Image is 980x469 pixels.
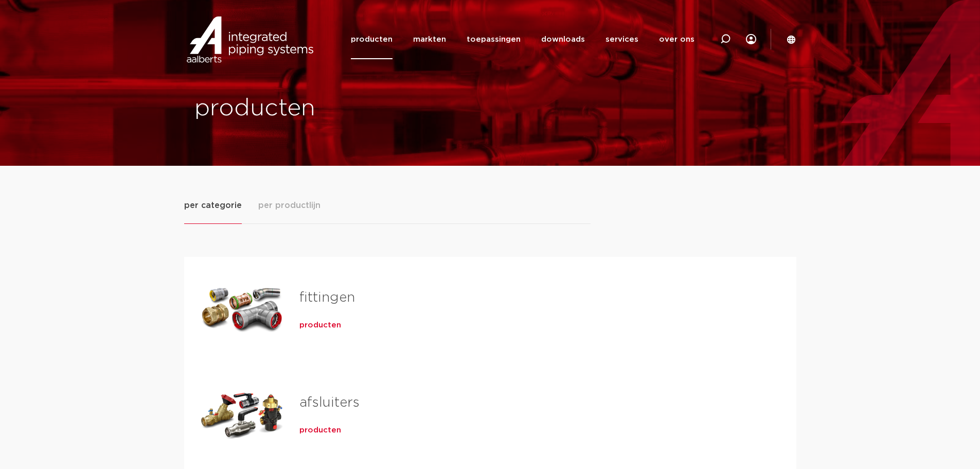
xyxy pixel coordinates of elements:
a: over ons [659,20,694,59]
nav: Menu [351,20,694,59]
a: downloads [541,20,585,59]
a: markten [413,20,446,59]
a: producten [299,425,341,436]
a: toepassingen [467,20,521,59]
span: per categorie [184,199,242,212]
a: fittingen [299,291,355,304]
a: afsluiters [299,396,360,409]
a: producten [299,320,341,331]
a: producten [351,20,393,59]
span: per productlijn [258,199,320,212]
h1: producten [194,92,485,125]
div: my IPS [746,28,756,50]
a: services [605,20,638,59]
